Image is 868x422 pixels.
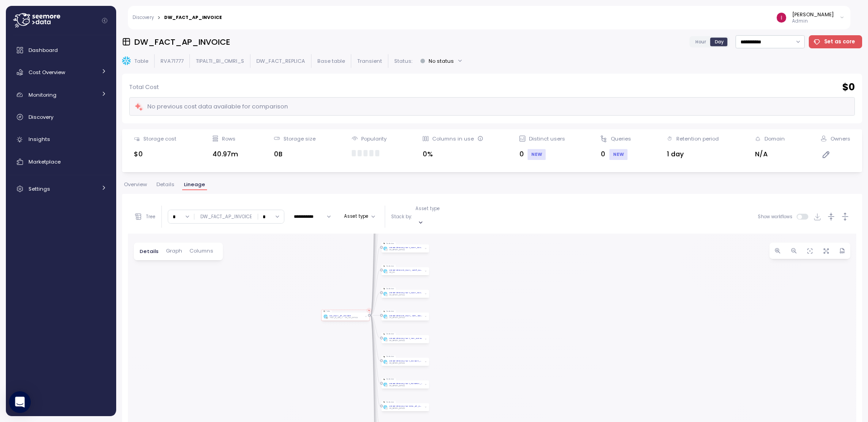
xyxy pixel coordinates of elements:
div: No previous cost data available for comparison [134,102,288,112]
p: Create view [386,333,394,335]
p: Base table [317,57,345,65]
p: Create view [386,265,394,267]
p: Create view [386,379,394,380]
div: > [157,15,160,21]
div: [PERSON_NAME] [792,11,834,18]
p: Tree [146,214,156,220]
p: Create view [386,310,394,312]
p: Create view [386,401,394,403]
div: Queries [611,135,631,142]
div: DW_REPORTS_REPLICA [389,340,405,342]
span: Monitoring [28,91,57,98]
div: NEW [528,149,546,160]
span: Marketplace [28,158,61,165]
div: Open Intercom Messenger [9,391,31,413]
a: Create View DW_FACT_DAILY_PAYER_ENTITY_INVOICES_VW [389,292,422,295]
p: Stack by: [391,214,412,220]
div: Owners [830,135,850,142]
p: Transient [357,57,382,65]
div: Retention period [676,135,719,142]
a: Create View STG_FACT_OCR_ONLY_VW [389,314,422,317]
div: TIPALTI_BI_OMRI_S [329,317,342,319]
div: DW_FACT_REPLICA [345,317,358,319]
button: No status [416,54,467,67]
p: Status: [394,57,412,65]
span: Set as core [824,36,855,48]
div: 40.97m [212,149,238,159]
span: Overview [124,182,147,187]
p: Table [326,310,330,312]
h2: $ 0 [842,81,855,94]
a: Create View DW_FACT_DAILY_PAYER_INVOICES_VW [389,246,422,249]
a: Monitoring [9,86,113,104]
a: Insights [9,131,113,149]
span: Show workflows [758,214,797,220]
h3: DW_FACT_AP_INVOICE [134,36,230,47]
a: Create View STG_FACT_OCR2_SUCCESS_RATE_VW [389,269,422,272]
p: Total Cost [129,83,159,92]
p: Create view [386,243,394,244]
div: DW_REPORTS_REPLICA [389,249,405,251]
p: Create view [386,288,394,290]
button: Set as core [809,35,863,48]
div: $0 [134,149,176,159]
div: DW_FACT_AP_INVOICE [164,15,222,20]
a: Dashboard [9,41,113,59]
a: Create View DW_FACT_PAYMENT_ORDER_COMPLITION_RATE_VW [389,382,422,385]
div: 0 [601,149,631,160]
p: RVA71777 [160,57,184,65]
div: DW_REPORTS_REPLICA [389,385,405,387]
div: 0 [519,149,565,160]
button: Asset type [340,211,379,222]
span: Insights [28,136,50,143]
span: Columns [189,249,213,253]
button: Collapse navigation [99,17,110,24]
p: TIPALTI_BI_OMRI_S [196,57,244,65]
span: Discovery [28,113,53,121]
a: DW_FACT_AP_INVOICE [329,314,351,317]
div: DW_FACT_AP_INVOICE [200,214,252,220]
div: Rows [222,135,236,142]
div: DW_REPORTS_REPLICA [389,295,405,296]
p: Create view [386,356,394,358]
div: DW_REPORTS_REPLICA [389,408,405,409]
span: Day [715,38,724,45]
a: Marketplace [9,153,113,171]
div: Columns in use [432,135,483,142]
span: Cost Overview [28,69,65,76]
div: DW_REPORTS_REPLICA [389,362,405,364]
span: Graph [166,249,182,253]
span: Hour [695,38,706,45]
p: Asset type [415,206,440,212]
div: 1 day [667,149,719,159]
div: Domain [764,135,785,142]
div: DW_REPORTS_REPLICA [389,317,405,319]
a: Create View DW_FACT_INVOICE_MANUAL_PAYING_VW [389,360,422,362]
div: Storage cost [143,135,176,142]
span: Dashboard [28,47,58,54]
div: DW_STG [389,272,395,273]
a: Discovery [9,108,113,126]
a: Create View DW_FACT_TAX_AUTO_CODING_AGG_VW [389,337,422,340]
div: Popularity [361,135,387,142]
img: ACg8ocKLuhHFaZBJRg6H14Zm3JrTaqN1bnDy5ohLcNYWE-rfMITsOg=s96-c [777,13,786,22]
div: Distinct users [529,135,565,142]
div: 0B [274,149,316,159]
p: Admin [792,18,834,24]
div: NEW [609,149,627,160]
div: Storage size [283,135,316,142]
a: Create View DW_FACTLESS_AP_DOMAIN_EXPLORTAION_VW [389,405,422,408]
div: N/A [755,149,785,159]
a: Settings [9,180,113,198]
a: Cost Overview [9,63,113,81]
span: Settings [28,185,50,192]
